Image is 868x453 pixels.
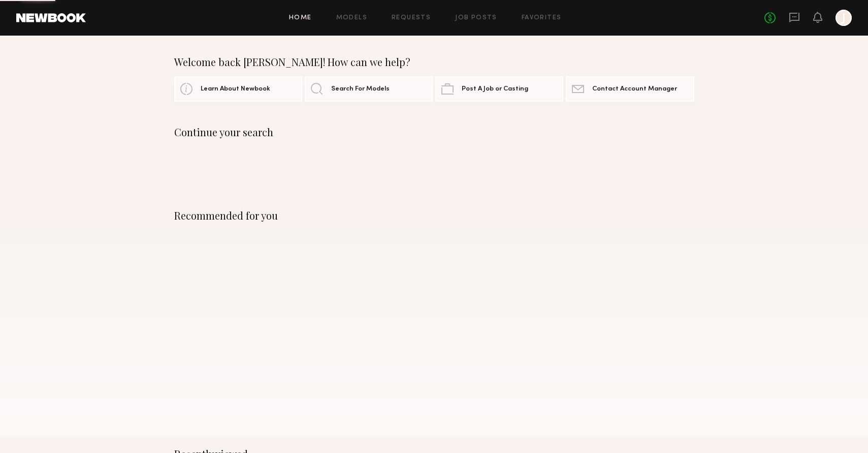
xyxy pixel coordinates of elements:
[174,56,694,68] div: Welcome back [PERSON_NAME]! How can we help?
[174,76,302,102] a: Learn About Newbook
[201,86,270,93] span: Learn About Newbook
[336,15,367,21] a: Models
[522,15,562,21] a: Favorites
[835,10,852,26] a: J
[592,86,677,93] span: Contact Account Manager
[435,76,563,102] a: Post A Job or Casting
[331,86,390,93] span: Search For Models
[174,209,694,222] div: Recommended for you
[462,86,528,93] span: Post A Job or Casting
[289,15,312,21] a: Home
[305,76,433,102] a: Search For Models
[455,15,497,21] a: Job Posts
[566,76,694,102] a: Contact Account Manager
[392,15,431,21] a: Requests
[174,126,694,138] div: Continue your search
